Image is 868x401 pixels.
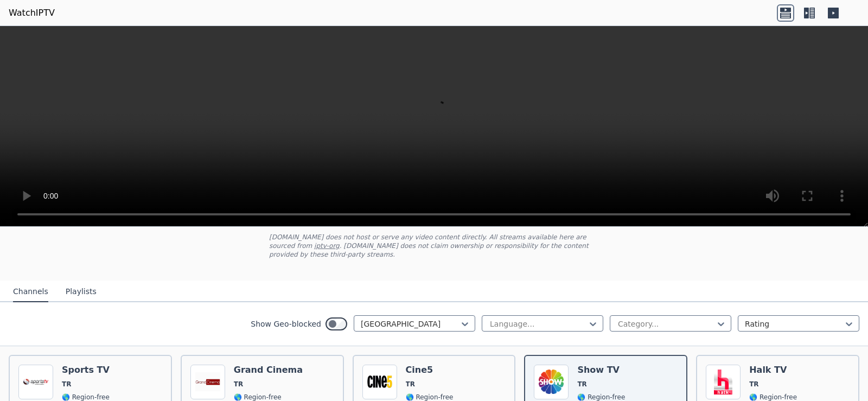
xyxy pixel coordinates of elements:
[13,282,48,302] button: Channels
[190,365,225,399] img: Grand Cinema
[406,365,454,375] h6: Cine5
[706,365,741,399] img: Halk TV
[577,380,586,389] span: TR
[534,365,569,399] img: Show TV
[62,380,71,389] span: TR
[269,233,599,259] p: [DOMAIN_NAME] does not host or serve any video content directly. All streams available here are s...
[66,282,97,302] button: Playlists
[314,242,340,250] a: iptv-org
[18,365,53,399] img: Sports TV
[234,365,303,375] h6: Grand Cinema
[234,380,243,389] span: TR
[749,365,797,375] h6: Halk TV
[251,319,321,329] label: Show Geo-blocked
[406,380,415,389] span: TR
[749,380,758,389] span: TR
[362,365,397,399] img: Cine5
[577,365,625,375] h6: Show TV
[9,7,55,20] a: WatchIPTV
[62,365,110,375] h6: Sports TV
